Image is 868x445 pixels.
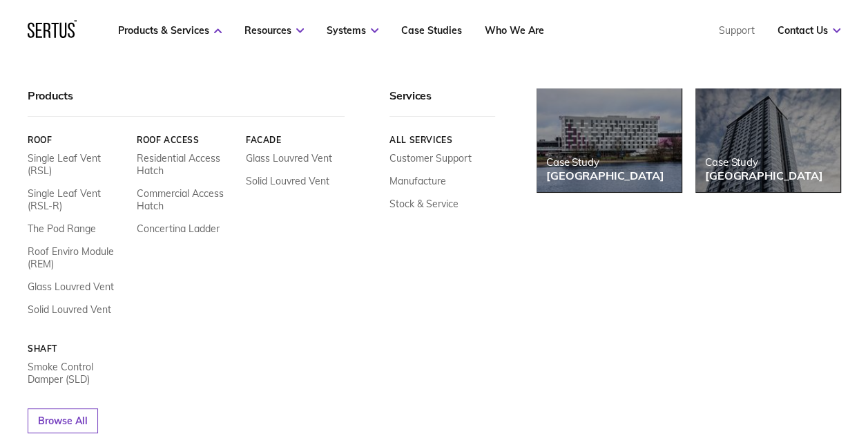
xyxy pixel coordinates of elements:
a: Stock & Service [389,198,459,210]
a: Roof Enviro Module (REM) [28,245,126,270]
a: Solid Louvred Vent [28,303,111,316]
a: Single Leaf Vent (RSL) [28,152,126,177]
a: Roof [28,135,126,145]
a: Manufacture [389,175,446,187]
div: Services [389,88,495,117]
div: [GEOGRAPHIC_DATA] [546,169,664,182]
a: Systems [327,24,378,37]
a: The Pod Range [28,223,96,235]
a: Smoke Control Damper (SLD) [28,361,126,386]
a: Residential Access Hatch [137,152,235,177]
a: Case Study[GEOGRAPHIC_DATA] [537,88,682,192]
a: Shaft [28,343,126,354]
a: Roof Access [137,135,235,145]
a: Single Leaf Vent (RSL-R) [28,187,126,212]
iframe: Chat Widget [619,285,868,445]
a: Resources [244,24,304,37]
a: Who We Are [485,24,544,37]
div: [GEOGRAPHIC_DATA] [705,169,822,182]
a: Glass Louvred Vent [246,152,332,164]
a: Support [719,24,755,37]
a: Contact Us [778,24,840,37]
a: Solid Louvred Vent [246,175,329,187]
div: Case Study [705,155,822,169]
a: Products & Services [118,24,222,37]
a: Facade [246,135,345,145]
div: Case Study [546,155,664,169]
a: Commercial Access Hatch [137,187,235,212]
a: Case Study[GEOGRAPHIC_DATA] [695,88,840,192]
a: Customer Support [389,152,472,164]
a: Case Studies [401,24,462,37]
a: All services [389,135,495,145]
div: Products [28,88,345,117]
a: Concertina Ladder [137,223,220,235]
a: Glass Louvred Vent [28,281,114,293]
a: Browse All [28,408,98,433]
